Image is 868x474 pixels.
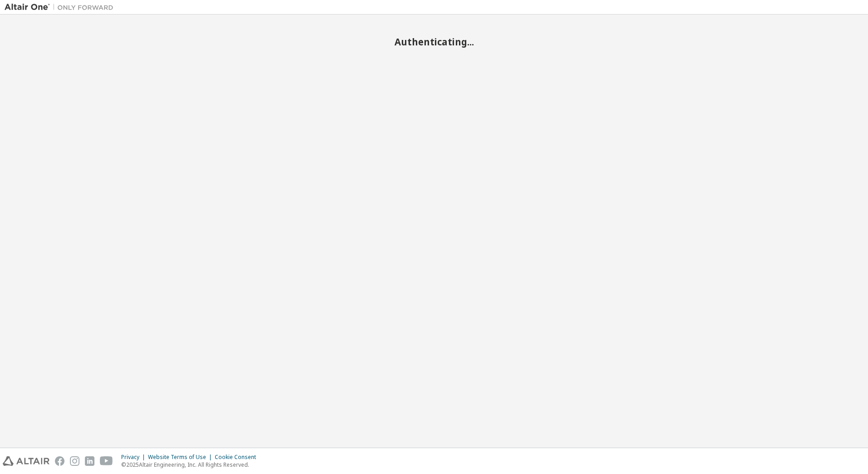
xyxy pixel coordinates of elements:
h2: Authenticating... [5,36,863,48]
img: facebook.svg [55,456,64,466]
p: © 2025 Altair Engineering, Inc. All Rights Reserved. [121,461,261,469]
img: altair_logo.svg [3,456,49,466]
div: Cookie Consent [215,454,261,461]
img: youtube.svg [100,456,113,466]
img: Altair One [5,3,118,12]
div: Website Terms of Use [148,454,215,461]
img: instagram.svg [70,456,79,466]
img: linkedin.svg [85,456,94,466]
div: Privacy [121,454,148,461]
